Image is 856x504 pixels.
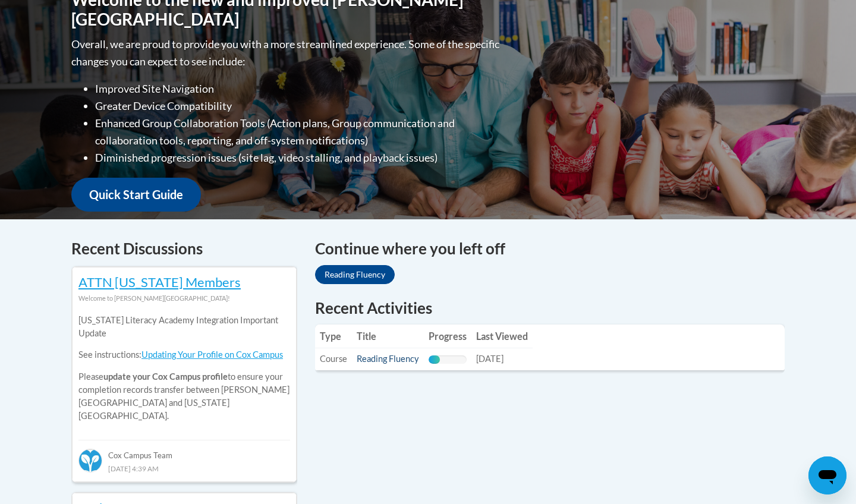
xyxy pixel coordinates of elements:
span: Course [320,354,347,364]
a: Quick Start Guide [71,178,201,212]
img: Cox Campus Team [78,449,102,472]
div: Please to ensure your completion records transfer between [PERSON_NAME][GEOGRAPHIC_DATA] and [US_... [78,305,290,431]
li: Greater Device Compatibility [95,97,502,115]
div: [DATE] 4:39 AM [78,462,290,475]
th: Type [315,325,352,348]
th: Last Viewed [471,325,533,348]
b: update your Cox Campus profile [103,371,228,382]
a: Reading Fluency [315,265,395,284]
a: Updating Your Profile on Cox Campus [141,349,283,360]
li: Enhanced Group Collaboration Tools (Action plans, Group communication and collaboration tools, re... [95,115,502,149]
div: Cox Campus Team [78,440,290,461]
div: Welcome to [PERSON_NAME][GEOGRAPHIC_DATA]! [78,292,290,305]
div: Progress, % [429,355,440,364]
li: Diminished progression issues (site lag, video stalling, and playback issues) [95,149,502,166]
p: [US_STATE] Literacy Academy Integration Important Update [78,314,290,340]
iframe: Button to launch messaging window [808,456,846,494]
h1: Recent Activities [315,297,785,319]
th: Title [352,325,424,348]
p: Overall, we are proud to provide you with a more streamlined experience. Some of the specific cha... [71,36,502,70]
a: Reading Fluency [357,354,419,364]
li: Improved Site Navigation [95,80,502,97]
h4: Recent Discussions [71,237,297,260]
span: [DATE] [476,354,503,364]
th: Progress [424,325,471,348]
p: See instructions: [78,348,290,361]
h4: Continue where you left off [315,237,785,260]
a: ATTN [US_STATE] Members [78,274,241,290]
